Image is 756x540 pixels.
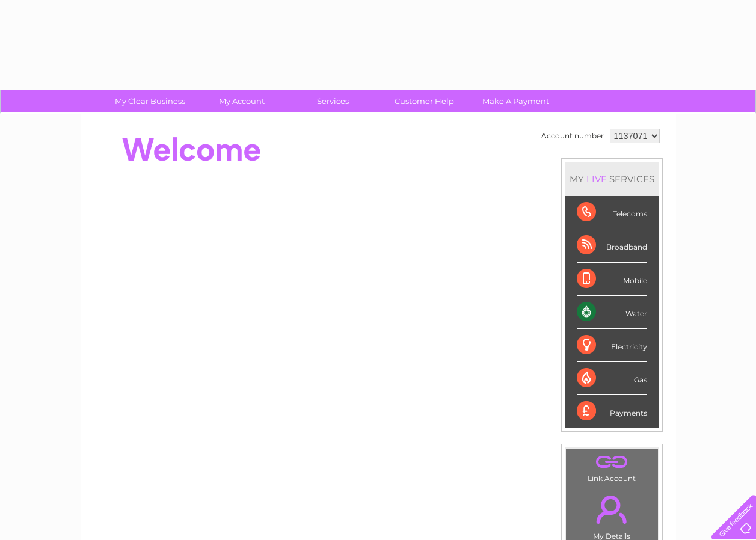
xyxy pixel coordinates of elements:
div: Electricity [577,329,647,362]
a: Make A Payment [466,90,565,112]
a: . [569,452,655,473]
a: Customer Help [375,90,474,112]
div: Payments [577,395,647,428]
a: My Account [192,90,291,112]
a: . [569,488,655,530]
div: LIVE [584,173,609,185]
a: My Clear Business [100,90,200,112]
div: Water [577,296,647,329]
div: MY SERVICES [565,162,659,196]
div: Gas [577,362,647,395]
div: Broadband [577,229,647,262]
div: Telecoms [577,196,647,229]
div: Mobile [577,263,647,296]
a: Services [283,90,383,112]
td: Account number [538,126,607,146]
td: Link Account [565,448,659,486]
